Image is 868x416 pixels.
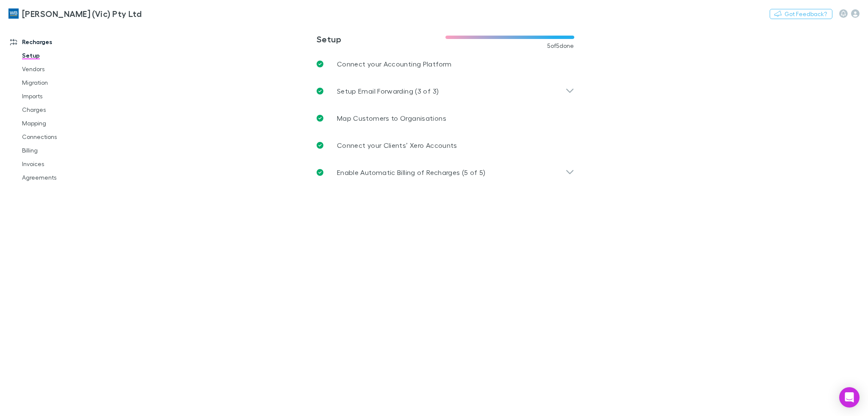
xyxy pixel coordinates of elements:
a: Charges [14,103,116,116]
a: Migration [14,76,116,89]
p: Connect your Accounting Platform [337,59,452,69]
a: [PERSON_NAME] (Vic) Pty Ltd [3,3,147,24]
div: Open Intercom Messenger [839,387,860,408]
div: Setup Email Forwarding (3 of 3) [310,78,581,105]
a: Connect your Accounting Platform [310,50,581,78]
span: 5 of 5 done [547,42,574,49]
a: Invoices [14,157,116,171]
a: Vendors [14,62,116,76]
a: Agreements [14,171,116,184]
h3: [PERSON_NAME] (Vic) Pty Ltd [22,8,142,19]
p: Connect your Clients’ Xero Accounts [337,140,457,150]
a: Connect your Clients’ Xero Accounts [310,132,581,159]
a: Billing [14,144,116,157]
a: Connections [14,130,116,144]
a: Mapping [14,116,116,130]
a: Imports [14,89,116,103]
p: Map Customers to Organisations [337,113,446,123]
img: William Buck (Vic) Pty Ltd's Logo [8,8,19,19]
button: Got Feedback? [770,9,832,19]
p: Setup Email Forwarding (3 of 3) [337,86,439,96]
a: Map Customers to Organisations [310,105,581,132]
h3: Setup [317,34,445,44]
p: Enable Automatic Billing of Recharges (5 of 5) [337,167,486,177]
a: Setup [14,49,116,62]
a: Recharges [2,35,116,49]
div: Enable Automatic Billing of Recharges (5 of 5) [310,159,581,186]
